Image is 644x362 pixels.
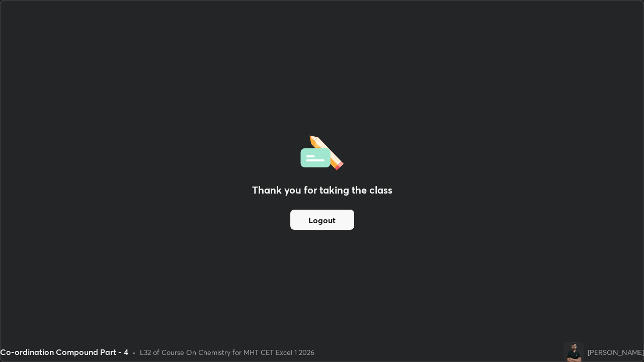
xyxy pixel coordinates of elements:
[563,342,584,362] img: 389f4bdc53ec4d96b1e1bd1f524e2cc9.png
[140,347,314,357] div: L32 of Course On Chemistry for MHT CET Excel 1 2026
[588,347,644,357] div: [PERSON_NAME]
[290,210,354,230] button: Logout
[300,132,344,170] img: offlineFeedback.1438e8b3.svg
[252,183,392,198] h2: Thank you for taking the class
[132,347,136,357] div: •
